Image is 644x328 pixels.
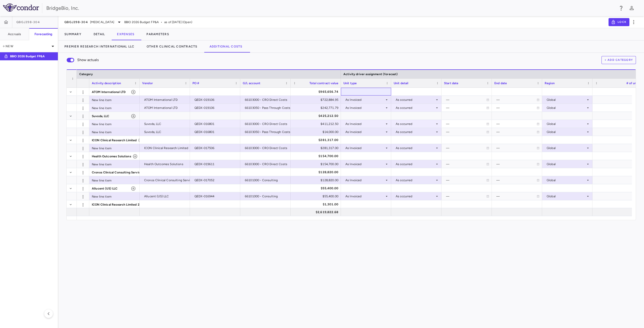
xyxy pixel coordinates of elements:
[194,176,238,184] div: QEDX-017052
[144,144,188,152] div: ICON Clinical Research Limited
[345,128,385,136] div: As Invoiced
[194,192,238,200] div: QEDX-016944
[396,192,435,200] div: As occurred
[92,168,142,176] span: Cronos Clinical Consulting Servics
[446,104,486,112] div: —
[601,56,636,64] button: + Add Category
[89,144,140,152] div: New line item
[58,40,141,53] button: Premier Research International LLC
[245,160,288,168] div: 66103000 - CRO Direct Costs
[592,104,643,112] div: —
[295,88,338,96] div: $965,656.74
[592,160,643,168] div: —
[345,192,385,200] div: As Invoiced
[140,28,175,40] button: Parameters
[295,192,338,200] div: $55,400.00
[345,144,385,152] div: As Invoiced
[446,144,486,152] div: —
[592,192,643,200] div: —
[295,112,338,120] div: $425,212.50
[89,176,140,184] div: New line item
[592,120,643,128] div: —
[89,192,140,200] div: New line item
[194,144,238,152] div: QEDX-017506
[547,104,586,112] div: Global
[295,144,338,152] div: $281,317.00
[547,160,586,168] div: Global
[295,176,338,184] div: $128,820.00
[295,96,338,104] div: $722,884.95
[77,57,99,63] span: Show actuals
[345,176,385,184] div: As Invoiced
[58,28,88,40] button: Summary
[396,104,435,112] div: As occurred
[592,144,643,152] div: —
[295,200,338,208] div: $1,301.00
[547,192,586,200] div: Global
[343,72,398,76] span: Activity driver assignment (forecast)
[592,128,643,136] div: —
[496,192,537,200] div: —
[92,88,126,96] span: ATOM International LTD
[92,201,140,209] span: ICON Clinical Research Limited 2
[547,144,586,152] div: Global
[295,104,338,112] div: $242,771.79
[547,96,586,104] div: Global
[494,81,507,85] span: End date
[396,176,435,184] div: As occurred
[396,160,435,168] div: As occurred
[446,128,486,136] div: —
[144,120,187,128] div: Suvoda, LLC
[592,176,643,184] div: —
[394,81,409,85] span: Unit detail
[10,54,47,59] p: BBIO 2026 Budget FP&A
[496,104,537,112] div: —
[194,160,238,168] div: QEDX-019611
[446,160,486,168] div: —
[144,104,187,112] div: ATOM International LTD
[142,81,153,85] span: Vendor
[144,96,187,104] div: ATOM International LTD
[92,136,137,144] span: ICON Clinical Research Limited
[245,104,290,112] div: 66103050 - Pass Through Costs
[295,208,338,216] div: $2,619,822.68
[89,160,140,168] div: New line item
[245,96,288,104] div: 66103000 - CRO Direct Costs
[8,32,21,36] h6: Accruals
[592,96,643,104] div: —
[343,81,357,85] span: Unit type
[64,55,99,65] label: Show actuals
[164,20,192,24] span: as of [DATE] (Open)
[89,104,140,112] div: New line item
[2,44,50,49] p: New
[446,96,486,104] div: —
[396,128,435,136] div: As occurred
[547,176,586,184] div: Global
[295,160,338,168] div: $154,700.00
[496,128,537,136] div: —
[92,81,121,85] span: Activity description
[295,128,338,136] div: $14,000.00
[144,160,187,168] div: Health Outcomes Solutions
[345,104,385,112] div: As Invoiced
[144,176,195,184] div: Cronos Clinical Consulting Services
[194,104,238,112] div: QEDX-019106
[345,120,385,128] div: As Invoiced
[295,136,338,144] div: $281,317.00
[496,96,537,104] div: —
[144,128,187,136] div: Suvoda, LLC
[245,120,288,128] div: 66103000 - CRO Direct Costs
[245,176,288,184] div: 66101000 - Consulting
[46,4,615,12] div: BridgeBio, Inc.
[446,120,486,128] div: —
[446,192,486,200] div: —
[345,160,385,168] div: As Invoiced
[16,20,40,24] span: QBGJ398-304
[547,120,586,128] div: Global
[89,120,140,128] div: New line item
[194,96,238,104] div: QEDX-019106
[3,4,39,12] img: logo-full-SnFGN8VE.png
[626,81,640,85] span: # of units
[396,144,435,152] div: As occurred
[111,28,140,40] button: Expenses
